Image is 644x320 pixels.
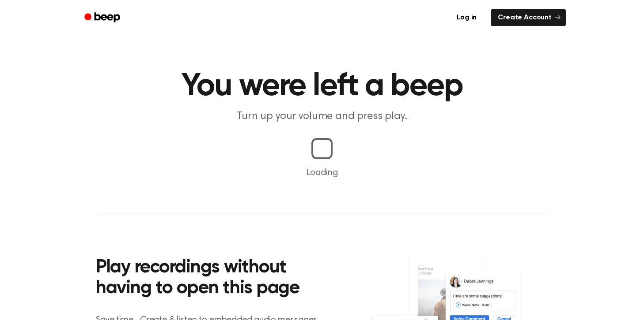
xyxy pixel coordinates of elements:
[96,71,548,102] h1: You were left a beep
[491,9,566,26] a: Create Account
[78,9,128,26] a: Beep
[96,257,334,299] h2: Play recordings without having to open this page
[448,7,485,28] a: Log in
[152,109,492,124] p: Turn up your volume and press play.
[11,166,633,179] p: Loading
